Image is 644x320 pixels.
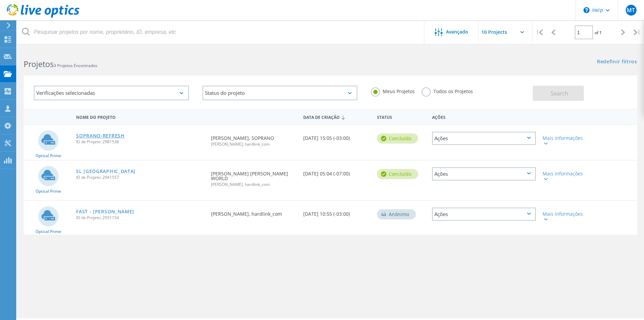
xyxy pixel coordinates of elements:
[211,142,296,146] span: [PERSON_NAME], hardlink_com
[300,161,374,183] div: [DATE] 05:04 (-07:00)
[429,110,539,123] div: Ações
[300,110,374,123] div: Data de Criação
[7,14,79,19] a: Live Optics Dashboard
[208,125,300,153] div: [PERSON_NAME], SOPRANO
[202,86,358,100] div: Status do projeto
[76,140,204,144] span: ID de Projeto: 2981538
[73,110,208,123] div: Nome do Projeto
[630,20,644,44] div: |
[374,110,429,123] div: Status
[532,20,546,44] div: |
[595,30,602,36] span: of 1
[446,29,468,34] span: Avançado
[300,201,374,223] div: [DATE] 10:55 (-03:00)
[54,63,97,68] span: 3 Projetos Encontrados
[543,171,585,181] div: Mais informações
[533,86,584,101] button: Search
[432,167,536,180] div: Ações
[432,132,536,145] div: Ações
[76,216,204,220] span: ID de Projeto: 2931154
[208,161,300,193] div: [PERSON_NAME] [PERSON_NAME] WORLD
[543,136,585,145] div: Mais informações
[34,86,189,100] div: Verificações selecionadas
[371,87,415,94] label: Meus Projetos
[76,175,204,179] span: ID de Projeto: 2941557
[597,59,637,65] a: Redefinir filtros
[300,125,374,147] div: [DATE] 15:05 (-03:00)
[76,169,136,174] a: SL [GEOGRAPHIC_DATA]
[17,20,425,44] input: Pesquisar projetos por nome, proprietário, ID, empresa, etc
[551,90,568,97] span: Search
[76,133,125,138] a: SOPRANO-REFRESH
[583,7,590,13] svg: \n
[543,212,585,221] div: Mais informações
[35,230,61,234] span: Optical Prime
[422,87,473,94] label: Todos os Projetos
[627,7,635,13] span: MT
[24,59,54,69] b: Projetos
[35,154,61,158] span: Optical Prime
[377,169,418,179] div: Concluído
[432,208,536,221] div: Ações
[208,201,300,223] div: [PERSON_NAME], hardlink_com
[76,209,134,214] a: FAST - [PERSON_NAME]
[211,183,296,187] span: [PERSON_NAME], hardlink_com
[377,209,416,219] div: Anônimo
[35,189,61,193] span: Optical Prime
[377,133,418,144] div: Concluído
